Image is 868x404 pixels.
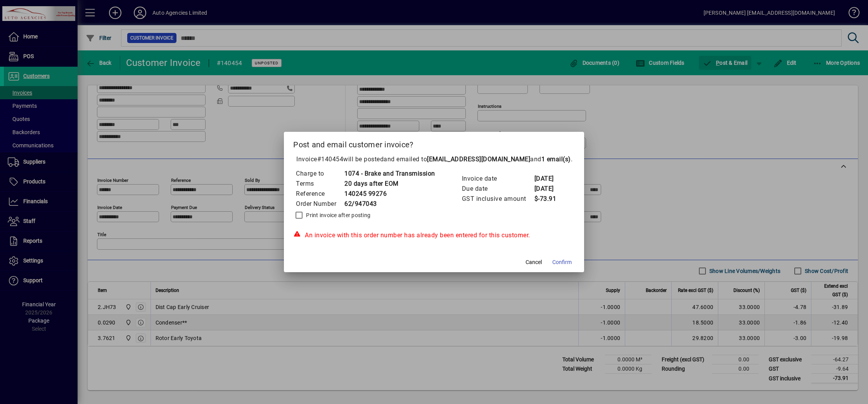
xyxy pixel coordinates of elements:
[344,189,435,199] td: 140245 99276
[530,155,571,163] span: and
[304,211,370,219] label: Print invoice after posting
[552,258,572,266] span: Confirm
[462,184,534,194] td: Due date
[293,231,575,240] div: An invoice with this order number has already been entered for this customer.
[296,189,344,199] td: Reference
[293,155,575,164] p: Invoice will be posted .
[344,199,435,209] td: 62/947043
[317,155,344,163] span: #140454
[534,184,565,194] td: [DATE]
[296,169,344,179] td: Charge to
[462,174,534,184] td: Invoice date
[521,255,546,269] button: Cancel
[344,179,435,189] td: 20 days after EOM
[296,179,344,189] td: Terms
[296,199,344,209] td: Order Number
[534,174,565,184] td: [DATE]
[462,194,534,204] td: GST inclusive amount
[549,255,575,269] button: Confirm
[344,169,435,179] td: 1074 - Brake and Transmission
[427,155,530,163] b: [EMAIL_ADDRESS][DOMAIN_NAME]
[526,258,542,266] span: Cancel
[534,194,565,204] td: $-73.91
[384,155,571,163] span: and emailed to
[284,132,584,154] h2: Post and email customer invoice?
[541,155,571,163] b: 1 email(s)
